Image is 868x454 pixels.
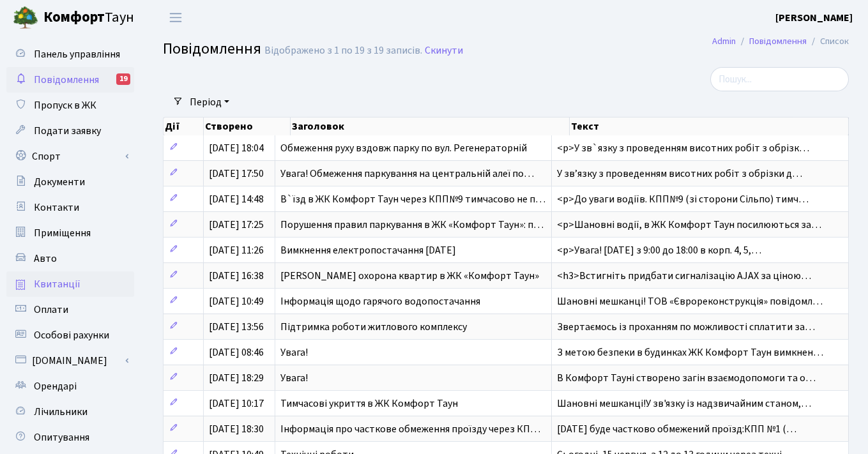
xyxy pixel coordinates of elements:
span: Шановні мешканці!У зв'язку із надзвичайним станом,… [557,397,811,411]
input: Пошук... [710,67,849,91]
span: Приміщення [34,226,91,240]
span: В`їзд в ЖК Комфорт Таун через КПП№9 тимчасово не п… [280,192,545,206]
span: Пропуск в ЖК [34,98,96,112]
span: Тимчасові укриття в ЖК Комфорт Таун [280,397,458,411]
a: Лічильники [6,399,134,425]
a: Оплати [6,297,134,322]
span: Увага! [280,371,308,385]
b: Комфорт [43,7,105,27]
b: [PERSON_NAME] [775,11,853,25]
span: Авто [34,252,57,266]
img: logo.png [13,5,38,31]
span: Обмеження руху вздовж парку по вул. Регенераторній [280,141,527,155]
span: [DATE] 18:30 [209,422,264,436]
span: В Комфорт Тауні створено загін взаємодопомоги та о… [557,371,816,385]
span: Панель управління [34,47,120,61]
a: Панель управління [6,42,134,67]
span: [DATE] 10:17 [209,397,264,411]
span: [DATE] 17:25 [209,218,264,232]
span: Інформація про часткове обмеження проїзду через КП… [280,422,540,436]
span: Документи [34,175,85,189]
a: Авто [6,246,134,271]
span: Шановні мешканці! ТОВ «Єврореконструкція» повідомл… [557,294,823,308]
span: Підтримка роботи житлового комплексу [280,320,467,334]
span: Опитування [34,430,89,444]
li: Список [807,34,849,49]
a: Документи [6,169,134,195]
span: [DATE] 17:50 [209,167,264,181]
span: Повідомлення [34,73,99,87]
a: Повідомлення [749,34,807,48]
a: Опитування [6,425,134,450]
th: Текст [570,117,849,135]
a: Особові рахунки [6,322,134,348]
span: Подати заявку [34,124,101,138]
span: [PERSON_NAME] охорона квартир в ЖК «Комфорт Таун» [280,269,539,283]
span: З метою безпеки в будинках ЖК Комфорт Таун вимкнен… [557,345,823,359]
a: Квитанції [6,271,134,297]
span: Порушення правил паркування в ЖК «Комфорт Таун»: п… [280,218,544,232]
span: [DATE] 18:29 [209,371,264,385]
a: Скинути [425,45,463,57]
div: 19 [116,73,130,85]
a: Контакти [6,195,134,220]
nav: breadcrumb [693,28,868,55]
span: Особові рахунки [34,328,109,342]
span: [DATE] 08:46 [209,345,264,359]
a: Приміщення [6,220,134,246]
span: [DATE] 16:38 [209,269,264,283]
span: Лічильники [34,405,88,419]
span: Контакти [34,201,79,215]
span: <p>До уваги водіїв. КПП№9 (зі сторони Сільпо) тимч… [557,192,809,206]
span: <p>Увага! [DATE] з 9:00 до 18:00 в корп. 4, 5,… [557,243,761,257]
span: Орендарі [34,379,77,393]
span: [DATE] 18:04 [209,141,264,155]
span: Оплати [34,303,68,317]
span: Увага! Обмеження паркування на центральній алеї по… [280,167,534,181]
th: Дії [164,117,204,135]
button: Переключити навігацію [160,7,192,28]
span: У звʼязку з проведенням висотних робіт з обрізки д… [557,167,802,181]
span: [DATE] 11:26 [209,243,264,257]
a: Подати заявку [6,118,134,144]
th: Заголовок [291,117,570,135]
span: Інформація щодо гарячого водопостачання [280,294,480,308]
div: Відображено з 1 по 19 з 19 записів. [264,45,422,57]
a: Повідомлення19 [6,67,134,93]
span: Увага! [280,345,308,359]
span: <p>Шановні водії, в ЖК Комфорт Таун посилюються за… [557,218,821,232]
a: Admin [712,34,736,48]
span: Таун [43,7,134,29]
a: [PERSON_NAME] [775,10,853,26]
a: Орендарі [6,374,134,399]
span: [DATE] 14:48 [209,192,264,206]
a: Період [185,91,234,113]
span: [DATE] буде частково обмежений проїзд:КПП №1 (… [557,422,796,436]
span: Повідомлення [163,38,261,60]
span: Звертаємось із проханням по можливості сплатити за… [557,320,815,334]
span: [DATE] 13:56 [209,320,264,334]
span: [DATE] 10:49 [209,294,264,308]
th: Створено [204,117,291,135]
span: <h3>Встигніть придбати сигналізацію AJAX за ціною… [557,269,811,283]
span: Квитанції [34,277,80,291]
a: [DOMAIN_NAME] [6,348,134,374]
a: Спорт [6,144,134,169]
span: <p>У зв`язку з проведенням висотних робіт з обрізк… [557,141,809,155]
a: Пропуск в ЖК [6,93,134,118]
span: Вимкнення електропостачання [DATE] [280,243,456,257]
